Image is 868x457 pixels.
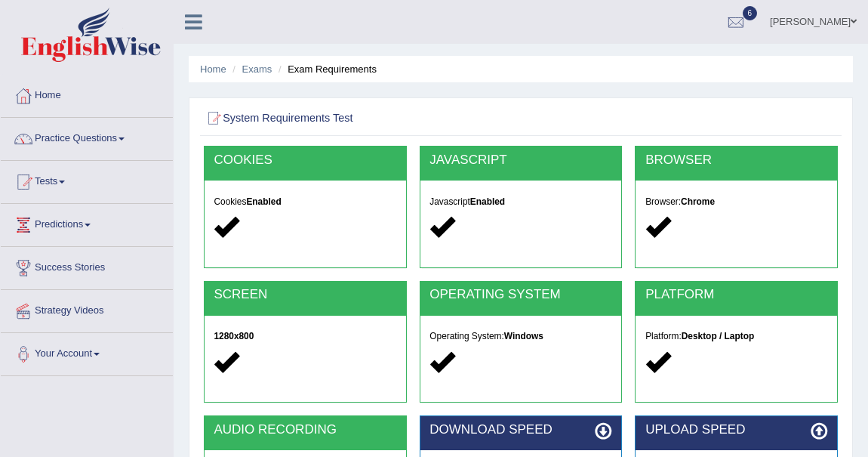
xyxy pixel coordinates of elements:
a: Practice Questions [1,118,173,156]
h5: Platform: [645,332,827,341]
h2: BROWSER [645,153,827,168]
h5: Javascript [429,197,611,207]
h2: JAVASCRIPT [429,153,611,168]
a: Predictions [1,204,173,242]
strong: Enabled [246,196,281,207]
h5: Cookies [214,197,396,207]
h2: COOKIES [214,153,396,168]
strong: Enabled [470,196,505,207]
strong: Chrome [681,196,715,207]
strong: Windows [504,331,543,341]
span: 6 [743,6,758,20]
strong: 1280x800 [214,331,254,341]
a: Success Stories [1,247,173,285]
h2: AUDIO RECORDING [214,423,396,437]
a: Exams [242,63,272,75]
strong: Desktop / Laptop [682,331,754,341]
h2: DOWNLOAD SPEED [429,423,611,437]
h2: SCREEN [214,288,396,302]
h2: System Requirements Test [204,109,597,128]
h2: OPERATING SYSTEM [429,288,611,302]
a: Home [1,75,173,113]
h2: UPLOAD SPEED [645,423,827,437]
li: Exam Requirements [275,62,377,76]
a: Home [200,63,226,75]
a: Tests [1,161,173,199]
a: Your Account [1,333,173,371]
h5: Operating System: [429,332,611,341]
h5: Browser: [645,197,827,207]
a: Strategy Videos [1,290,173,328]
h2: PLATFORM [645,288,827,302]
